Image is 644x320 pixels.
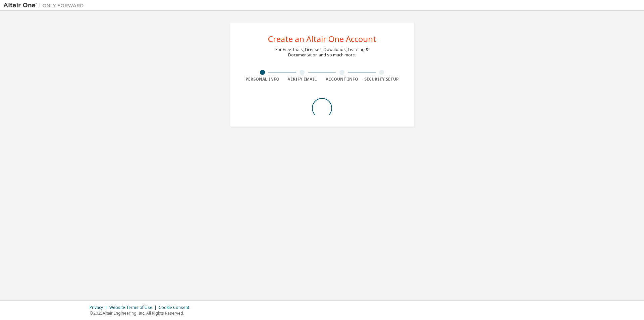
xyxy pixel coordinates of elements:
p: © 2025 Altair Engineering, Inc. All Rights Reserved. [90,310,193,316]
div: Website Terms of Use [109,305,159,310]
img: Altair One [3,2,87,9]
div: Account Info [322,77,362,82]
div: For Free Trials, Licenses, Downloads, Learning & Documentation and so much more. [275,47,369,58]
div: Security Setup [362,77,402,82]
div: Cookie Consent [159,305,193,310]
div: Create an Altair One Account [268,35,376,43]
div: Verify Email [282,77,322,82]
div: Personal Info [243,77,282,82]
div: Privacy [90,305,109,310]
